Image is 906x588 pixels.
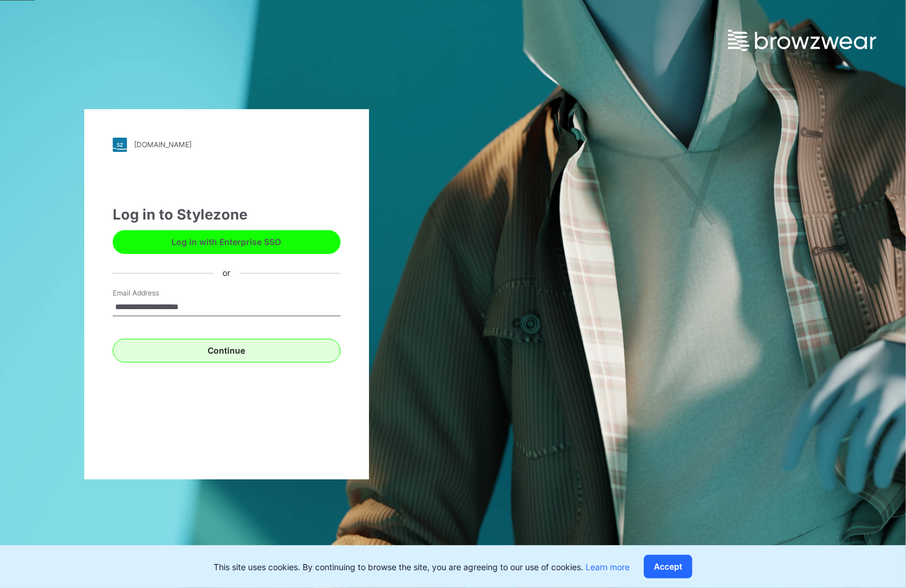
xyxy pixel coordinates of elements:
[728,30,876,51] img: browzwear-logo.e42bd6dac1945053ebaf764b6aa21510.svg
[113,339,341,363] button: Continue
[113,230,341,254] button: Log in with Enterprise SSO
[586,562,630,572] a: Learn more
[644,555,692,579] button: Accept
[113,204,341,225] div: Log in to Stylezone
[113,138,341,152] a: [DOMAIN_NAME]
[134,140,192,149] div: [DOMAIN_NAME]
[213,267,240,279] div: or
[214,561,630,573] p: This site uses cookies. By continuing to browse the site, you are agreeing to our use of cookies.
[113,288,196,298] label: Email Address
[113,138,127,152] img: stylezone-logo.562084cfcfab977791bfbf7441f1a819.svg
